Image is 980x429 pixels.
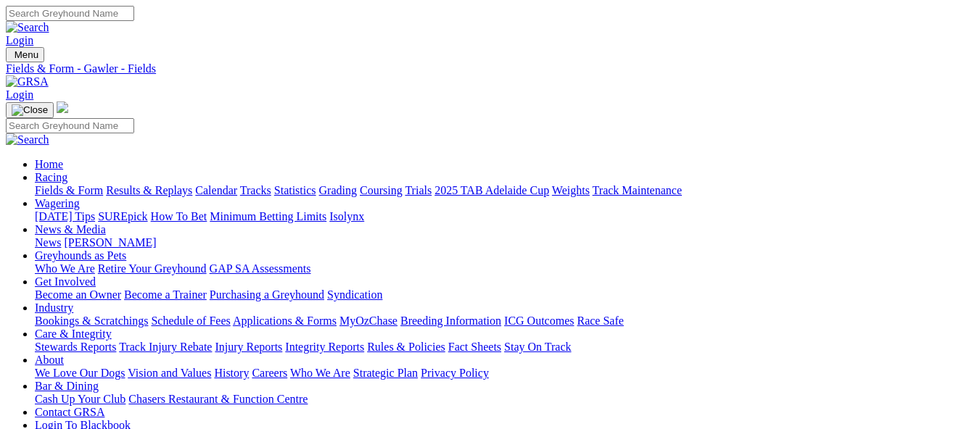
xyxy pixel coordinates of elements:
img: logo-grsa-white.png [57,101,68,113]
a: MyOzChase [339,315,398,327]
a: Race Safe [577,315,623,327]
a: Integrity Reports [285,341,364,353]
div: Care & Integrity [35,341,974,354]
a: How To Bet [151,210,207,222]
a: Login [6,34,33,46]
a: Retire Your Greyhound [98,262,207,275]
a: Vision and Values [128,367,211,379]
a: About [35,354,64,366]
a: Wagering [35,197,80,209]
div: News & Media [35,236,974,249]
img: Search [6,133,49,146]
a: Stay On Track [504,341,571,353]
a: ICG Outcomes [504,315,574,327]
a: Contact GRSA [35,406,104,418]
a: Injury Reports [215,341,282,353]
input: Search [6,6,134,21]
a: Schedule of Fees [151,315,230,327]
img: Search [6,21,49,34]
a: Bar & Dining [35,380,99,392]
a: Breeding Information [400,315,501,327]
a: Weights [552,184,590,196]
a: Industry [35,301,73,314]
a: Login [6,88,33,101]
a: Careers [252,367,287,379]
a: Bookings & Scratchings [35,315,148,327]
a: Home [35,158,63,170]
a: Privacy Policy [421,367,489,379]
img: GRSA [6,75,49,88]
a: News & Media [35,223,106,236]
div: Racing [35,184,974,197]
a: [PERSON_NAME] [64,236,156,249]
div: Get Involved [35,288,974,301]
button: Toggle navigation [6,47,44,62]
a: GAP SA Assessments [210,262,311,275]
a: Statistics [274,184,316,196]
a: Isolynx [329,210,364,222]
a: Track Maintenance [593,184,682,196]
div: Bar & Dining [35,393,974,406]
a: Who We Are [290,367,350,379]
a: [DATE] Tips [35,210,95,222]
a: 2025 TAB Adelaide Cup [435,184,549,196]
a: Care & Integrity [35,328,112,340]
a: Greyhounds as Pets [35,249,126,262]
a: SUREpick [98,210,147,222]
a: Fields & Form - Gawler - Fields [6,62,974,75]
input: Search [6,118,134,133]
a: Calendar [195,184,237,196]
a: Racing [35,171,67,183]
a: Strategic Plan [353,367,418,379]
a: Track Injury Rebate [119,341,212,353]
a: We Love Our Dogs [35,367,125,379]
a: News [35,236,61,249]
a: Get Involved [35,275,96,288]
a: Minimum Betting Limits [210,210,326,222]
a: Results & Replays [106,184,192,196]
a: Trials [405,184,432,196]
a: Tracks [240,184,271,196]
a: Chasers Restaurant & Function Centre [128,393,308,405]
a: Fields & Form [35,184,103,196]
a: Who We Are [35,262,95,275]
a: Become an Owner [35,288,121,301]
a: Coursing [360,184,403,196]
a: Applications & Forms [233,315,337,327]
div: Greyhounds as Pets [35,262,974,275]
a: Fact Sheets [448,341,501,353]
div: Industry [35,315,974,328]
a: Cash Up Your Club [35,393,125,405]
div: About [35,367,974,380]
a: Grading [319,184,357,196]
div: Wagering [35,210,974,223]
span: Menu [15,49,38,60]
button: Toggle navigation [6,102,54,118]
a: Syndication [327,288,382,301]
a: Rules & Policies [367,341,445,353]
a: History [214,367,249,379]
a: Purchasing a Greyhound [210,288,324,301]
img: Close [12,104,48,116]
a: Become a Trainer [124,288,207,301]
a: Stewards Reports [35,341,116,353]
